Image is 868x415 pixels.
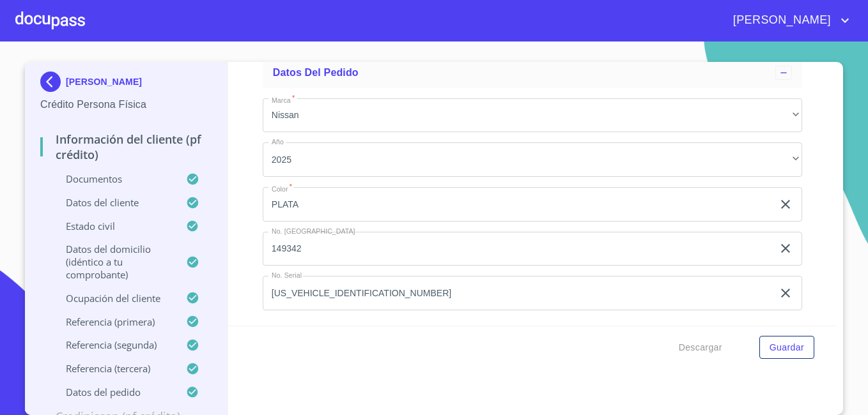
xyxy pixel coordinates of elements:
p: Referencia (primera) [40,315,186,328]
p: Documentos [40,172,186,185]
p: Datos del pedido [40,386,186,398]
div: 2025 [263,142,802,177]
button: Descargar [674,336,727,359]
button: clear input [778,285,793,301]
button: account of current user [724,10,853,31]
p: Datos del domicilio (idéntico a tu comprobante) [40,243,186,281]
span: Descargar [679,340,722,356]
button: clear input [778,241,793,256]
button: Guardar [759,336,814,359]
p: [PERSON_NAME] [66,77,142,87]
img: Docupass spot blue [40,72,66,92]
p: Referencia (segunda) [40,338,186,351]
p: Referencia (tercera) [40,362,186,375]
div: [PERSON_NAME] [40,72,212,97]
span: [PERSON_NAME] [724,10,837,31]
span: Guardar [770,340,804,356]
div: Datos del pedido [263,57,802,88]
p: Ocupación del Cliente [40,292,186,305]
div: Nissan [263,98,802,133]
button: clear input [778,197,793,212]
p: Datos del cliente [40,196,186,209]
p: Estado Civil [40,220,186,232]
p: Crédito Persona Física [40,97,212,112]
span: Datos del pedido [273,67,359,78]
p: Información del cliente (PF crédito) [40,132,212,162]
